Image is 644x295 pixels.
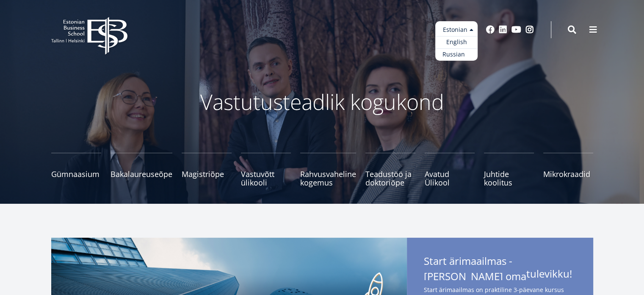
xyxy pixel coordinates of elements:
a: Facebook [486,25,495,34]
span: Vastuvõtt ülikooli [241,170,291,187]
span: Bakalaureuseõpe [111,170,172,178]
a: Juhtide koolitus [484,153,534,187]
span: Rahvusvaheline kogemus [300,170,356,187]
span: tulevikku! [526,267,572,280]
a: Bakalaureuseõpe [111,153,172,187]
a: Instagram [525,25,534,34]
span: Juhtide koolitus [484,170,534,187]
a: English [435,36,478,48]
a: Youtube [511,25,521,34]
a: Avatud Ülikool [425,153,475,187]
span: Avatud Ülikool [425,170,475,187]
a: Gümnaasium [51,153,101,187]
a: Magistriõpe [182,153,232,187]
p: Vastutusteadlik kogukond [98,89,547,115]
span: Gümnaasium [51,170,101,178]
a: Russian [435,48,478,61]
a: Linkedin [499,25,507,34]
span: Start ärimaailmas - [PERSON_NAME] oma [424,255,576,283]
span: Teadustöö ja doktoriõpe [365,170,415,187]
a: Rahvusvaheline kogemus [300,153,356,187]
a: Mikrokraadid [543,153,593,187]
span: Mikrokraadid [543,170,593,178]
a: Teadustöö ja doktoriõpe [365,153,415,187]
a: Vastuvõtt ülikooli [241,153,291,187]
span: Magistriõpe [182,170,232,178]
